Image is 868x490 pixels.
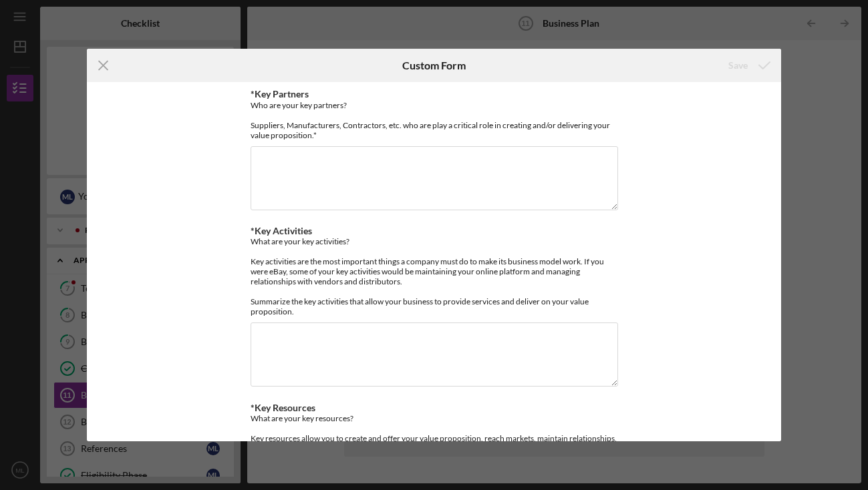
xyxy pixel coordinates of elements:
[251,402,315,413] label: *Key Resources
[715,52,781,79] button: Save
[728,52,748,79] div: Save
[402,59,466,71] h6: Custom Form
[251,100,618,140] div: Who are your key partners? Suppliers, Manufacturers, Contractors, etc. who are play a critical ro...
[251,225,312,236] label: *Key Activities
[251,88,309,99] label: *Key Partners
[251,236,618,316] div: What are your key activities? Key activities are the most important things a company must do to m...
